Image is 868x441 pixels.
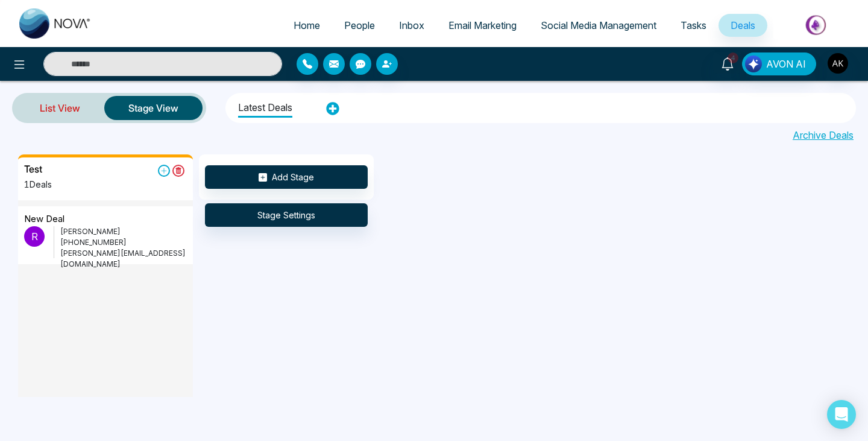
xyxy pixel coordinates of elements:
[448,19,517,31] span: Email Marketing
[24,226,45,247] p: R
[731,19,755,31] span: Deals
[205,165,368,189] button: Add Stage
[24,178,58,191] p: 1 Deals
[681,19,706,31] span: Tasks
[742,52,816,75] button: AVON AI
[19,8,92,39] img: Nova CRM Logo
[745,56,762,72] img: Lead Flow
[399,19,424,31] span: Inbox
[668,14,719,37] a: Tasks
[387,14,436,37] a: Inbox
[773,11,861,39] img: Market-place.gif
[24,163,42,175] h5: Test
[529,14,668,37] a: Social Media Management
[16,94,104,122] a: List View
[24,212,64,226] p: New deal
[294,19,320,31] span: Home
[541,19,656,31] span: Social Media Management
[60,248,187,270] p: [PERSON_NAME][EMAIL_ADDRESS][DOMAIN_NAME]
[60,237,187,248] p: [PHONE_NUMBER]
[104,96,203,120] button: Stage View
[828,53,848,74] img: User Avatar
[719,14,767,37] a: Deals
[281,14,332,37] a: Home
[344,19,375,31] span: People
[332,14,387,37] a: People
[766,57,806,71] span: AVON AI
[713,52,742,74] a: 4
[793,128,854,142] a: Archive Deals
[205,203,368,227] button: Stage Settings
[827,400,856,429] div: Open Intercom Messenger
[60,226,187,237] p: [PERSON_NAME]
[238,95,292,118] li: Latest deals
[436,14,529,37] a: Email Marketing
[728,52,738,63] span: 4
